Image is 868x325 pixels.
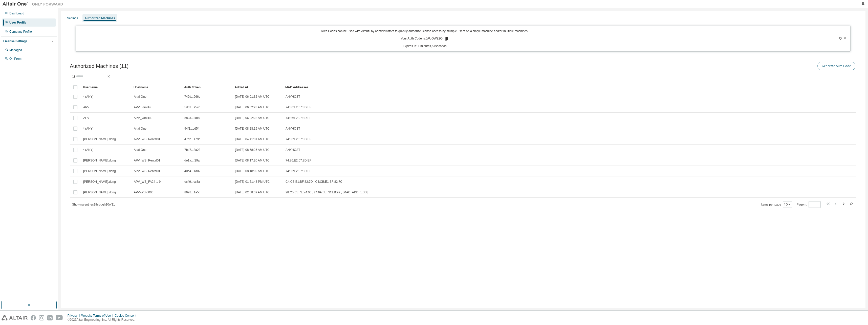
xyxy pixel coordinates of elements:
[3,39,27,43] div: License Settings
[134,137,160,141] span: APV_WS_Rental01
[9,48,22,52] div: Managed
[134,83,180,91] div: Hostname
[83,83,129,91] div: Username
[235,169,270,173] span: [DATE] 08:18:02 AM UTC
[184,127,199,131] span: 94f1...cd54
[235,116,270,120] span: [DATE] 06:02:28 AM UTC
[83,105,89,109] span: APV
[235,127,270,131] span: [DATE] 08:28:19 AM UTC
[47,315,53,320] img: linkedin.svg
[9,21,26,25] div: User Profile
[84,16,115,20] div: Authorized Machines
[81,314,115,318] div: Website Terms of Use
[235,105,270,109] span: [DATE] 06:02:28 AM UTC
[134,105,152,109] span: APV_VanHuu
[797,201,821,208] span: Page n.
[83,148,94,152] span: * (ANY)
[83,190,116,194] span: [PERSON_NAME].dong
[79,44,770,48] p: Expires in 11 minutes, 57 seconds
[286,127,300,131] span: ANYHOST
[83,180,116,184] span: [PERSON_NAME].dong
[68,318,139,322] p: © 2025 Altair Engineering, Inc. All Rights Reserved.
[761,201,792,208] span: Items per page
[83,158,116,162] span: [PERSON_NAME].dong
[83,95,94,99] span: * (ANY)
[235,95,270,99] span: [DATE] 06:01:32 AM UTC
[3,2,66,7] img: Altair One
[67,16,78,20] div: Settings
[134,158,160,162] span: APV_WS_Rental01
[39,315,44,320] img: instagram.svg
[9,30,32,34] div: Company Profile
[184,169,200,173] span: 40d4...1d02
[2,315,28,320] img: altair_logo.svg
[286,169,311,173] span: 74:86:E2:07:8D:EF
[286,180,342,184] span: C4:CB:E1:BF:82:7D , C4:CB:E1:BF:82:7C
[235,83,281,91] div: Added At
[31,315,36,320] img: facebook.svg
[184,158,200,162] span: de1a...f29a
[235,158,270,162] span: [DATE] 08:17:20 AM UTC
[56,315,63,320] img: youtube.svg
[235,180,270,184] span: [DATE] 01:51:43 PM UTC
[83,169,116,173] span: [PERSON_NAME].dong
[83,116,89,120] span: APV
[68,314,81,318] div: Privacy
[286,148,300,152] span: ANYHOST
[83,137,116,141] span: [PERSON_NAME].dong
[184,180,200,184] span: ec49...cc3a
[184,137,200,141] span: 47db...479b
[134,127,146,131] span: AltairOne
[83,127,94,131] span: * (ANY)
[235,148,270,152] span: [DATE] 08:58:25 AM UTC
[784,202,791,207] button: 10
[134,190,153,194] span: APV-WS-0006
[817,62,855,70] button: Generate Auth Code
[134,148,146,152] span: AltairOne
[184,148,200,152] span: 7be7...8a23
[285,83,803,91] div: MAC Addresses
[70,63,128,69] span: Authorized Machines (11)
[9,57,21,61] div: On Prem
[235,190,270,194] span: [DATE] 02:08:39 AM UTC
[286,105,311,109] span: 74:86:E2:07:8D:EF
[115,314,139,318] div: Cookie Consent
[134,116,152,120] span: APV_VanHuu
[134,180,161,184] span: APV_WS_FA24-1-9
[286,116,311,120] span: 74:86:E2:07:8D:EF
[79,29,770,33] p: Auth Codes can be used with Almutil by administrators to quickly authorize license access by mult...
[184,190,200,194] span: 8628...1a5b
[134,169,160,173] span: APV_WS_Rental01
[286,137,311,141] span: 74:86:E2:07:8D:EF
[184,105,200,109] span: 5d62...a54c
[9,11,24,15] div: Dashboard
[184,83,231,91] div: Auth Token
[286,190,367,194] span: 28:C5:C8:7E:74:06 , 24:6A:0E:7D:EB:99 , [MAC_ADDRESS]
[286,95,300,99] span: ANYHOST
[286,158,311,162] span: 74:86:E2:07:8D:EF
[72,203,115,206] span: Showing entries 1 through 10 of 11
[184,95,200,99] span: 742d...966c
[235,137,270,141] span: [DATE] 04:41:01 AM UTC
[134,95,146,99] span: AltairOne
[401,36,449,41] p: Your Auth Code is: JAUOWZ2O
[184,116,200,120] span: e82a...f4b8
